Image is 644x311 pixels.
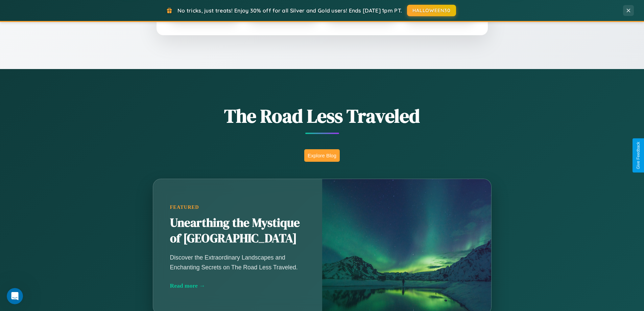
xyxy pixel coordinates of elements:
div: Read more → [170,282,305,289]
p: Discover the Extraordinary Landscapes and Enchanting Secrets on The Road Less Traveled. [170,253,305,272]
span: No tricks, just treats! Enjoy 30% off for all Silver and Gold users! Ends [DATE] 1pm PT. [177,7,402,14]
button: Explore Blog [304,149,340,162]
div: Featured [170,204,305,210]
h1: The Road Less Traveled [119,103,525,129]
button: HALLOWEEN30 [407,5,456,16]
h2: Unearthing the Mystique of [GEOGRAPHIC_DATA] [170,215,305,246]
iframe: Intercom live chat [7,288,23,304]
div: Give Feedback [636,142,641,169]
